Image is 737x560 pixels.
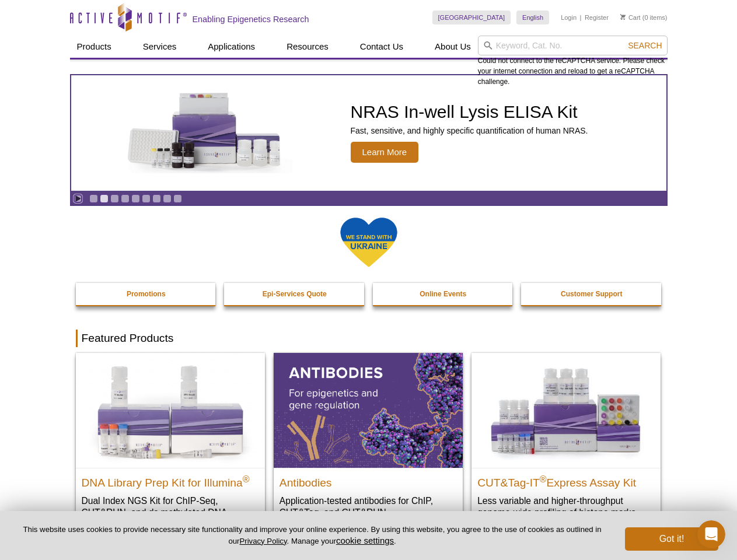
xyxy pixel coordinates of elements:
[127,290,166,298] strong: Promotions
[340,216,398,268] img: We Stand With Ukraine
[224,283,365,305] a: Epi-Services Quote
[540,474,547,484] sup: ®
[561,290,622,298] strong: Customer Support
[70,36,118,58] a: Products
[351,125,588,136] p: Fast, sensitive, and highly specific quantification of human NRAS.
[74,194,82,203] a: Toggle autoplay
[353,36,410,58] a: Contact Us
[263,290,327,298] strong: Epi-Services Quote
[239,537,287,545] a: Privacy Policy
[351,142,419,163] span: Learn More
[620,10,668,24] li: (0 items)
[697,520,725,548] iframe: Intercom live chat
[373,283,514,305] a: Online Events
[163,194,172,203] a: Go to slide 8
[561,13,577,22] a: Login
[628,41,662,50] span: Search
[625,527,718,551] button: Got it!
[82,495,259,530] p: Dual Index NGS Kit for ChIP-Seq, CUT&RUN, and ds methylated DNA assays.
[280,495,457,519] p: Application-tested antibodies for ChIP, CUT&Tag, and CUT&RUN.
[274,353,463,530] a: All Antibodies Antibodies Application-tested antibodies for ChIP, CUT&Tag, and CUT&RUN.
[521,283,662,305] a: Customer Support
[193,14,309,24] h2: Enabling Epigenetics Research
[89,194,98,203] a: Go to slide 1
[516,10,549,24] a: English
[76,283,217,305] a: Promotions
[428,36,478,58] a: About Us
[478,36,668,55] input: Keyword, Cat. No.
[110,194,119,203] a: Go to slide 3
[243,474,250,484] sup: ®
[136,36,184,58] a: Services
[432,10,511,24] a: [GEOGRAPHIC_DATA]
[620,14,626,20] img: Your Cart
[76,353,265,541] a: DNA Library Prep Kit for Illumina DNA Library Prep Kit for Illumina® Dual Index NGS Kit for ChIP-...
[76,353,265,467] img: DNA Library Prep Kit for Illumina
[201,36,262,58] a: Applications
[71,75,666,191] article: NRAS In-well Lysis ELISA Kit
[477,471,655,489] h2: CUT&Tag-IT Express Assay Kit
[76,330,662,347] h2: Featured Products
[121,194,130,203] a: Go to slide 4
[351,103,588,121] h2: NRAS In-well Lysis ELISA Kit
[152,194,161,203] a: Go to slide 7
[471,353,661,530] a: CUT&Tag-IT® Express Assay Kit CUT&Tag-IT®Express Assay Kit Less variable and higher-throughput ge...
[580,10,582,24] li: |
[274,353,463,467] img: All Antibodies
[624,40,665,51] button: Search
[173,194,182,203] a: Go to slide 9
[280,36,336,58] a: Resources
[585,13,609,22] a: Register
[142,194,151,203] a: Go to slide 6
[620,13,641,22] a: Cart
[336,535,394,545] button: cookie settings
[82,471,259,489] h2: DNA Library Prep Kit for Illumina
[477,495,655,519] p: Less variable and higher-throughput genome-wide profiling of histone marks​.
[100,194,109,203] a: Go to slide 2
[420,290,466,298] strong: Online Events
[71,75,666,191] a: NRAS In-well Lysis ELISA Kit NRAS In-well Lysis ELISA Kit Fast, sensitive, and highly specific qu...
[478,36,668,87] div: Could not connect to the reCAPTCHA service. Please check your internet connection and reload to g...
[117,93,292,173] img: NRAS In-well Lysis ELISA Kit
[280,471,457,489] h2: Antibodies
[19,524,606,547] p: This website uses cookies to provide necessary site functionality and improve your online experie...
[131,194,140,203] a: Go to slide 5
[471,353,661,467] img: CUT&Tag-IT® Express Assay Kit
